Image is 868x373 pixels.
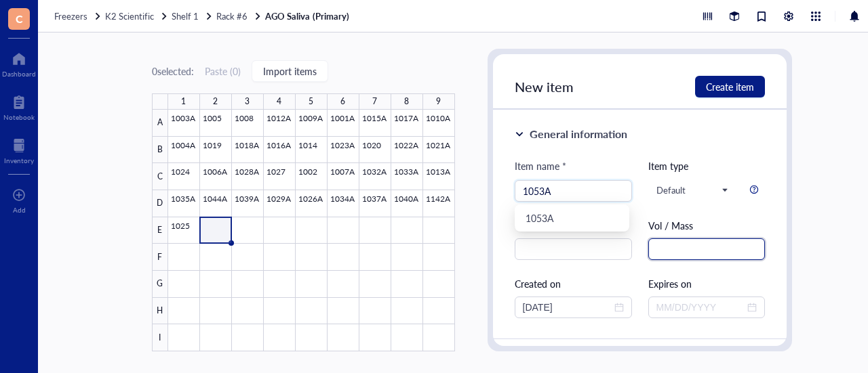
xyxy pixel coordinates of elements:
div: Created on [515,276,632,291]
div: A [152,110,168,137]
span: Create item [706,81,754,92]
a: Notebook [3,91,35,121]
div: C [152,163,168,190]
span: Import items [263,66,317,76]
div: 0 selected: [152,64,194,79]
div: Inventory [4,156,34,164]
div: 1 [181,93,186,110]
div: Dashboard [2,70,36,78]
input: MM/DD/YYYY [523,300,612,315]
button: Paste (0) [205,60,241,82]
div: B [152,137,168,164]
span: Default [656,184,728,196]
a: Freezers [54,10,102,22]
div: 9 [436,93,441,110]
span: C [16,10,23,27]
a: AGO Saliva (Primary) [265,10,351,22]
div: 6 [340,93,345,110]
div: Item name [515,158,566,173]
span: K2 Scientific [105,9,154,22]
div: 5 [309,93,313,110]
div: I [152,324,168,351]
div: Add [13,206,26,214]
div: Vol / Mass [648,218,766,233]
div: Notebook [3,113,35,121]
a: Inventory [4,135,34,164]
div: G [152,271,168,298]
div: 2 [213,93,218,110]
div: D [152,190,168,217]
div: H [152,298,168,325]
div: Item type [648,158,766,173]
span: Shelf 1 [172,9,199,22]
a: Dashboard [2,48,36,78]
div: 4 [277,93,281,110]
div: Concentration [515,218,632,233]
input: MM/DD/YYYY [656,300,745,315]
div: F [152,244,168,271]
div: 7 [372,93,377,110]
a: K2 Scientific [105,10,169,22]
span: Rack #6 [216,9,248,22]
div: 8 [404,93,409,110]
div: Expires on [648,276,766,291]
div: 3 [245,93,250,110]
div: General information [530,126,627,142]
button: Create item [695,76,765,97]
div: E [152,217,168,244]
button: Import items [252,60,328,82]
a: Shelf 1Rack #6 [172,10,262,22]
span: New item [515,77,574,96]
span: Freezers [54,9,87,22]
